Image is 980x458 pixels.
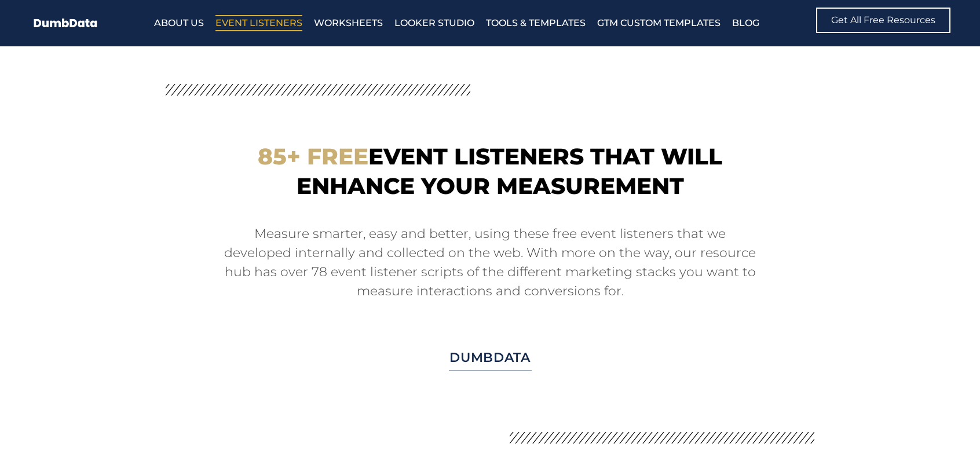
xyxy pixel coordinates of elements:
a: Get All Free Resources [816,8,950,33]
span: Get All Free Resources [831,16,935,25]
a: Event Listeners [215,15,302,31]
span: 85+ Free [258,142,368,170]
h1: Event Listeners that will enhance your measurement [200,142,780,200]
a: Blog [732,15,759,31]
a: Looker Studio [394,15,474,31]
a: Tools & Templates [486,15,586,31]
p: Measure smarter, easy and better, using these free event listeners that we developed internally a... [224,224,756,301]
a: About Us [154,15,204,31]
a: Worksheets [314,15,383,31]
nav: Menu [154,15,763,31]
a: GTM Custom Templates [597,15,721,31]
h2: DumbData [171,350,809,367]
